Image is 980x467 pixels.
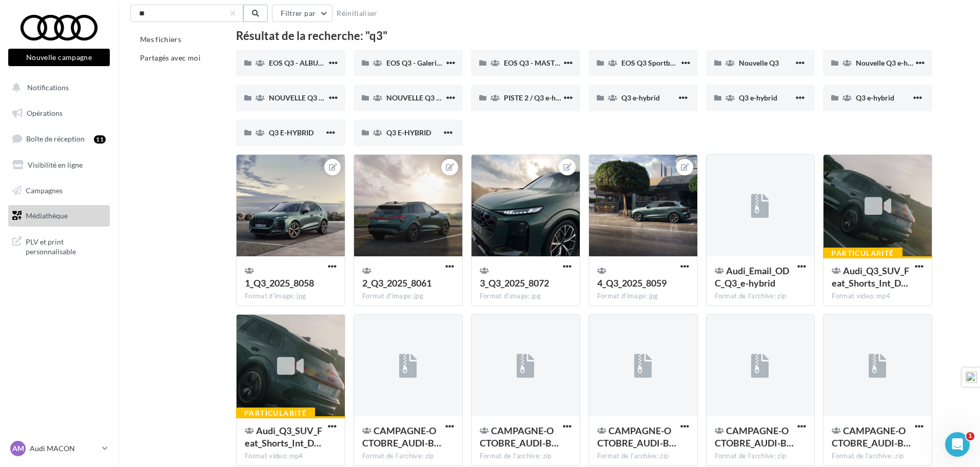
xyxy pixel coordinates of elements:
span: 2_Q3_2025_8061 [362,277,432,289]
span: EOS Q3 - MASTER INTERIEUR [504,58,601,67]
div: Résultat de la recherche: "q3" [236,30,932,42]
span: Nouvelle Q3 [739,58,779,67]
a: Boîte de réception11 [6,128,112,150]
span: EOS Q3 Sportback & SB e-Hybrid [621,58,729,67]
div: Format d'image: jpg [597,292,689,301]
span: CAMPAGNE-OCTOBRE_AUDI-BUSINESS_NOUVELLE-Q3-E-HYBRID_POSTLINK-CARRE-1080x1080_META [715,425,794,449]
span: Partagés avec moi [140,53,201,62]
div: Format de l'archive: zip [832,452,924,461]
div: Format de l'archive: zip [715,452,807,461]
span: NOUVELLE Q3 SPORTBACK E-HYBRID [386,93,514,102]
span: Opérations [27,109,63,117]
span: Notifications [27,83,69,92]
span: Campagnes [26,186,63,194]
button: Filtrer par [272,5,332,22]
div: Format de l'archive: zip [715,292,807,301]
span: NOUVELLE Q3 SPORTBACK [269,93,361,102]
a: Visibilité en ligne [6,154,112,176]
button: Réinitialiser [332,7,382,19]
span: Audi_Email_ODC_Q3_e-hybrid [715,265,789,289]
span: CAMPAGNE-OCTOBRE_AUDI-BUSINESS_NOUVELLE-Q3-E-HYBRID_CARROUSEL-CARRE-1080x1080_META [480,425,559,449]
span: 3_Q3_2025_8072 [480,277,549,289]
span: Nouvelle Q3 e-hybrid [856,58,925,67]
span: Visibilité en ligne [28,160,83,169]
span: PLV et print personnalisable [26,235,106,257]
a: Campagnes [6,180,112,201]
span: Q3 e-hybrid [621,93,660,102]
a: Médiathèque [6,205,112,227]
button: Notifications [6,77,108,98]
div: Particularité [236,408,315,419]
span: EOS Q3 - ALBUM PHOTO [269,58,351,67]
div: Format d'image: jpg [245,292,337,301]
span: Q3 E-HYBRID [269,128,313,137]
span: 1 [966,432,974,440]
span: Q3 e-hybrid [739,93,777,102]
div: Format video: mp4 [245,452,337,461]
span: Boîte de réception [26,134,85,143]
span: Audi_Q3_SUV_Feat_Shorts_Int_Design_15s_4x5_EN_clean.mov_1 [832,265,909,289]
span: Q3 e-hybrid [856,93,894,102]
span: EOS Q3 - Galerie 2 [386,58,446,67]
div: 11 [94,135,106,144]
div: Format video: mp4 [832,292,924,301]
div: Particularité [823,248,902,259]
span: Mes fichiers [140,35,181,44]
span: Audi_Q3_SUV_Feat_Shorts_Int_Design_15s_9x16_EN_clean.mov_1 [245,425,322,449]
button: Nouvelle campagne [8,49,110,66]
div: Format d'image: jpg [362,292,454,301]
iframe: Intercom live chat [945,432,970,457]
span: 1_Q3_2025_8058 [245,277,314,289]
span: CAMPAGNE-OCTOBRE_AUDI-BUSINESS_NOUVELLE-Q3-E-HYBRID_POSTLINK-CARRE-1200x1200_LINKEDIN [832,425,911,449]
span: CAMPAGNE-OCTOBRE_AUDI-BUSINESS_NOUVELLE-Q3-E-HYBRID_CARROUSEL-VERTICAL-1080x1920_META [597,425,676,449]
p: Audi MACON [30,443,98,454]
span: PISTE 2 / Q3 e-hybrid [504,93,573,102]
a: AM Audi MACON [8,439,110,458]
span: CAMPAGNE-OCTOBRE_AUDI-BUSINESS_NOUVELLE-Q3-E-HYBRID_CARROUSEL-CARRE-1080x1080_LINKEDIN [362,425,441,449]
a: PLV et print personnalisable [6,231,112,261]
div: Format de l'archive: zip [480,452,572,461]
div: Format de l'archive: zip [597,452,689,461]
span: Médiathèque [26,211,68,220]
span: AM [12,443,24,454]
div: Format d'image: jpg [480,292,572,301]
a: Opérations [6,103,112,124]
span: 4_Q3_2025_8059 [597,277,667,289]
div: Format de l'archive: zip [362,452,454,461]
span: Q3 E-HYBRID [386,128,431,137]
